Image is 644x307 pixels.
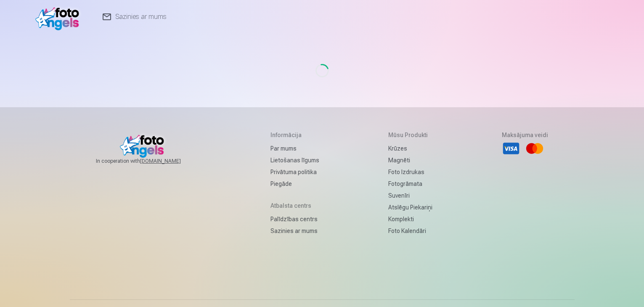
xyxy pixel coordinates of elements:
a: Foto kalendāri [388,225,432,237]
a: Magnēti [388,154,432,166]
li: Mastercard [525,139,544,158]
h5: Maksājuma veidi [502,131,548,139]
h5: Mūsu produkti [388,131,432,139]
a: Piegāde [270,178,319,190]
a: Atslēgu piekariņi [388,201,432,213]
img: /v1 [35,3,84,30]
a: [DOMAIN_NAME] [140,158,201,164]
li: Visa [502,139,520,158]
a: Fotogrāmata [388,178,432,190]
a: Palīdzības centrs [270,213,319,225]
a: Komplekti [388,213,432,225]
a: Lietošanas līgums [270,154,319,166]
span: In cooperation with [96,158,201,164]
a: Suvenīri [388,190,432,201]
h5: Informācija [270,131,319,139]
h5: Atbalsta centrs [270,201,319,210]
a: Krūzes [388,143,432,154]
a: Sazinies ar mums [270,225,319,237]
a: Par mums [270,143,319,154]
a: Privātuma politika [270,166,319,178]
a: Foto izdrukas [388,166,432,178]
